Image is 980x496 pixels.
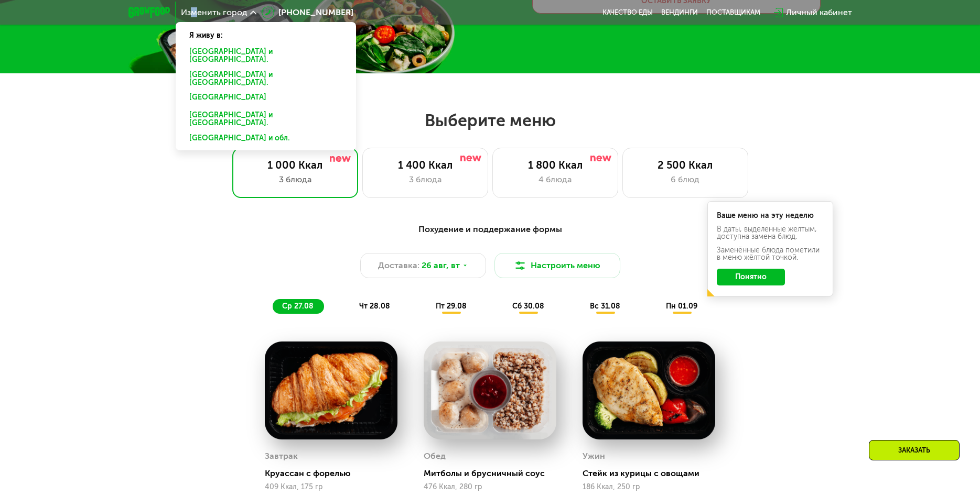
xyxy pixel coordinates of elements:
[182,22,350,41] div: Я живу в:
[180,223,801,236] div: Похудение и поддержание формы
[422,259,460,272] span: 26 авг, вт
[182,131,350,148] div: [GEOGRAPHIC_DATA] и обл.
[503,159,607,171] div: 1 800 Ккал
[583,483,715,491] div: 186 Ккал, 250 гр
[181,8,247,17] span: Изменить город
[583,448,605,464] div: Ужин
[424,448,446,464] div: Обед
[373,173,477,186] div: 3 блюда
[182,91,350,107] div: [GEOGRAPHIC_DATA]
[590,302,620,311] span: вс 31.08
[373,159,477,171] div: 1 400 Ккал
[262,6,353,19] a: [PHONE_NUMBER]
[243,159,347,171] div: 1 000 Ккал
[717,269,785,285] button: Понятно
[661,8,698,17] a: Вендинги
[706,8,760,17] div: поставщикам
[265,448,298,464] div: Завтрак
[265,468,406,479] div: Круассан с форелью
[666,302,697,311] span: пн 01.09
[717,212,824,219] div: Ваше меню на эту неделю
[34,110,946,131] h2: Выберите меню
[378,259,419,272] span: Доставка:
[494,253,620,278] button: Настроить меню
[786,6,852,19] div: Личный кабинет
[182,45,350,67] div: [GEOGRAPHIC_DATA] и [GEOGRAPHIC_DATA].
[282,302,314,311] span: ср 27.08
[424,468,565,479] div: Митболы и брусничный соус
[243,173,347,186] div: 3 блюда
[359,302,390,311] span: чт 28.08
[602,8,653,17] a: Качество еды
[633,173,737,186] div: 6 блюд
[717,247,824,261] div: Заменённые блюда пометили в меню жёлтой точкой.
[265,483,397,491] div: 409 Ккал, 175 гр
[869,440,960,460] div: Заказать
[182,108,346,130] div: [GEOGRAPHIC_DATA] и [GEOGRAPHIC_DATA].
[512,302,544,311] span: сб 30.08
[503,173,607,186] div: 4 блюда
[717,226,824,240] div: В даты, выделенные желтым, доступна замена блюд.
[424,483,556,491] div: 476 Ккал, 280 гр
[583,468,724,479] div: Стейк из курицы с овощами
[182,68,346,90] div: [GEOGRAPHIC_DATA] и [GEOGRAPHIC_DATA].
[633,159,737,171] div: 2 500 Ккал
[436,302,467,311] span: пт 29.08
